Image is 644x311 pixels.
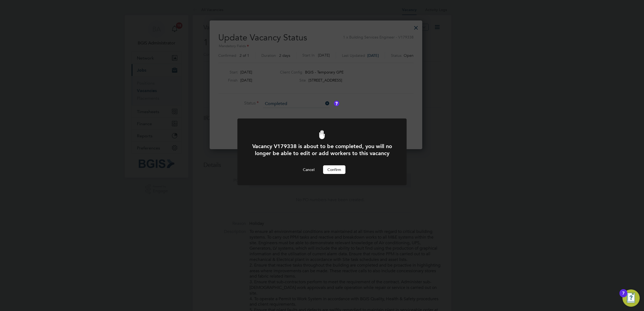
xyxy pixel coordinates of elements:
[299,165,319,174] button: Cancel
[334,101,339,106] button: Vacancy Status Definitions
[252,143,392,157] h1: Vacancy V179338 is about to be completed, you will no longer be able to edit or add workers to th...
[323,165,345,174] button: Confirm
[622,293,625,300] div: 7
[622,289,640,307] button: Open Resource Center, 7 new notifications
